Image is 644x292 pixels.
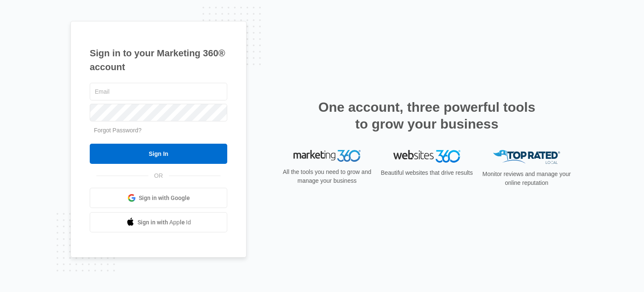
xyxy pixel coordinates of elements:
a: Sign in with Apple Id [90,212,227,232]
span: Sign in with Apple Id [138,218,191,227]
h2: One account, three powerful tools to grow your business [316,99,538,132]
a: Sign in with Google [90,188,227,208]
input: Sign In [90,144,227,164]
img: Marketing 360 [293,150,361,162]
span: Sign in with Google [139,194,190,203]
img: Top Rated Local [493,150,560,164]
h1: Sign in to your Marketing 360® account [90,46,227,74]
p: Monitor reviews and manage your online reputation [480,170,574,187]
p: Beautiful websites that drive results [380,168,474,177]
span: OR [148,171,169,180]
input: Email [90,83,227,100]
p: All the tools you need to grow and manage your business [280,168,374,185]
img: Websites 360 [393,150,460,162]
a: Forgot Password? [94,127,142,134]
